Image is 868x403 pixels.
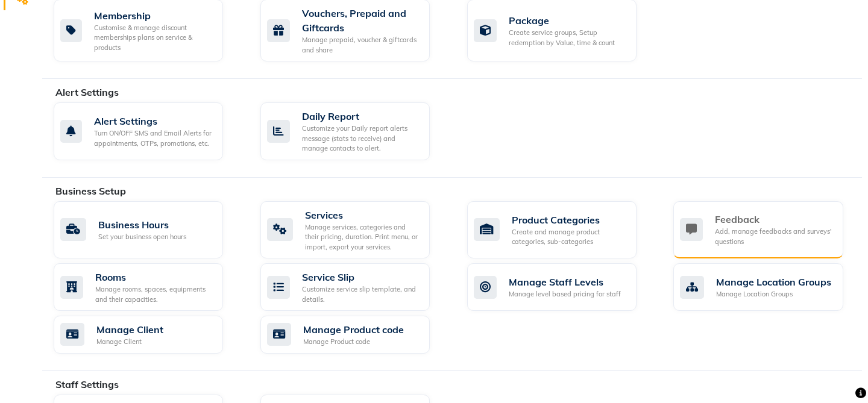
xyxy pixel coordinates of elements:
[509,13,627,28] div: Package
[673,201,862,259] a: FeedbackAdd, manage feedbacks and surveys' questions
[94,128,213,148] div: Turn ON/OFF SMS and Email Alerts for appointments, OTPs, promotions, etc.
[260,102,449,160] a: Daily ReportCustomize your Daily report alerts message (stats to receive) and manage contacts to ...
[303,337,404,347] div: Manage Product code
[715,226,833,246] div: Add, manage feedbacks and surveys' questions
[715,212,833,226] div: Feedback
[509,289,621,299] div: Manage level based pricing for staff
[94,23,213,53] div: Customise & manage discount memberships plans on service & products
[302,109,420,123] div: Daily Report
[467,201,656,259] a: Product CategoriesCreate and manage product categories, sub-categories
[54,201,242,259] a: Business HoursSet your business open hours
[673,263,862,311] a: Manage Location GroupsManage Location Groups
[305,208,420,222] div: Services
[96,322,163,337] div: Manage Client
[302,6,420,35] div: Vouchers, Prepaid and Giftcards
[95,284,213,304] div: Manage rooms, spaces, equipments and their capacities.
[98,232,186,242] div: Set your business open hours
[260,316,449,354] a: Manage Product codeManage Product code
[260,201,449,259] a: ServicesManage services, categories and their pricing, duration. Print menu, or import, export yo...
[716,289,831,299] div: Manage Location Groups
[95,270,213,284] div: Rooms
[94,8,213,23] div: Membership
[303,322,404,337] div: Manage Product code
[94,114,213,128] div: Alert Settings
[467,263,656,311] a: Manage Staff LevelsManage level based pricing for staff
[98,217,186,232] div: Business Hours
[302,35,420,55] div: Manage prepaid, voucher & giftcards and share
[512,227,627,247] div: Create and manage product categories, sub-categories
[509,275,621,289] div: Manage Staff Levels
[260,263,449,311] a: Service SlipCustomize service slip template, and details.
[305,222,420,252] div: Manage services, categories and their pricing, duration. Print menu, or import, export your servi...
[302,284,420,304] div: Customize service slip template, and details.
[302,270,420,284] div: Service Slip
[512,213,627,227] div: Product Categories
[54,263,242,311] a: RoomsManage rooms, spaces, equipments and their capacities.
[54,316,242,354] a: Manage ClientManage Client
[509,28,627,48] div: Create service groups, Setup redemption by Value, time & count
[302,123,420,154] div: Customize your Daily report alerts message (stats to receive) and manage contacts to alert.
[54,102,242,160] a: Alert SettingsTurn ON/OFF SMS and Email Alerts for appointments, OTPs, promotions, etc.
[716,275,831,289] div: Manage Location Groups
[96,337,163,347] div: Manage Client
